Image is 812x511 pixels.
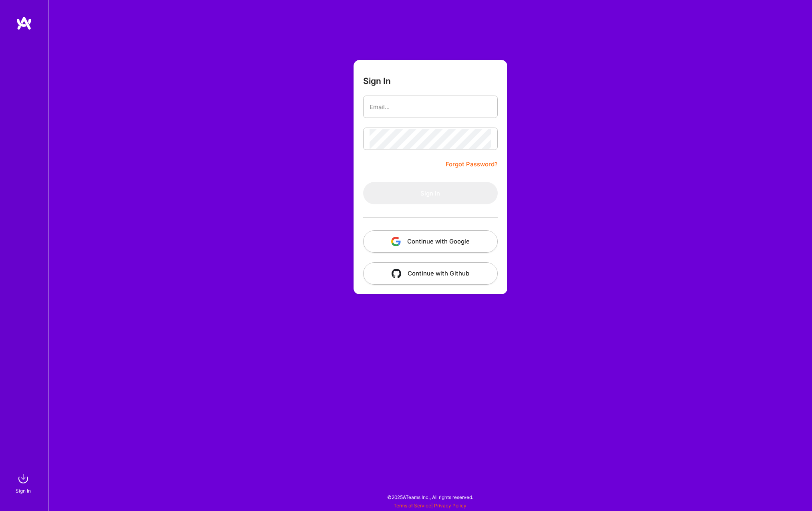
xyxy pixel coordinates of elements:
[434,503,466,509] a: Privacy Policy
[394,503,466,509] span: |
[363,182,498,204] button: Sign In
[363,262,498,285] button: Continue with Github
[370,97,491,117] input: Email...
[16,487,31,495] div: Sign In
[48,487,812,507] div: © 2025 ATeams Inc., All rights reserved.
[363,76,391,86] h3: Sign In
[392,269,401,278] img: icon
[446,160,498,169] a: Forgot Password?
[15,471,31,487] img: sign in
[16,16,32,30] img: logo
[363,230,498,253] button: Continue with Google
[17,471,31,495] a: sign inSign In
[391,237,401,246] img: icon
[394,503,431,509] a: Terms of Service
